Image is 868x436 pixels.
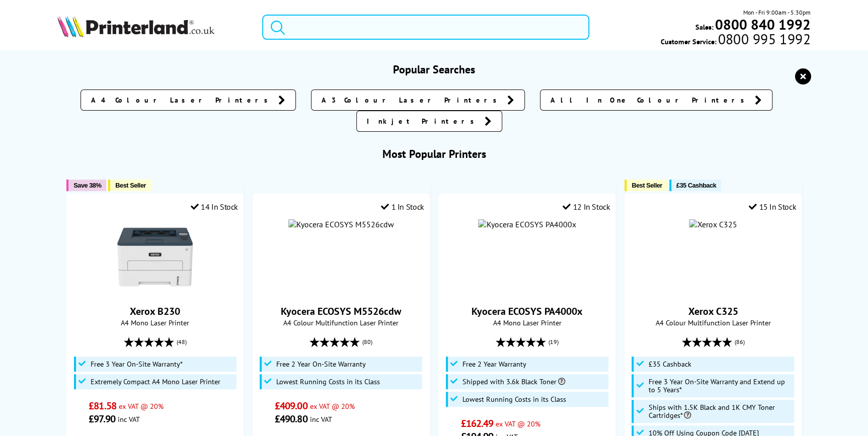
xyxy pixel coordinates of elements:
h3: Popular Searches [57,62,811,76]
span: A4 Colour Multifunction Laser Printer [258,318,424,327]
a: Xerox C325 [688,305,738,318]
div: 14 In Stock [191,202,238,212]
a: Kyocera ECOSYS PA4000x [471,305,583,318]
img: Kyocera ECOSYS PA4000x [478,219,576,229]
span: Customer Service: [660,34,810,46]
a: A3 Colour Laser Printers [311,90,525,111]
a: All In One Colour Printers [540,90,772,111]
span: Free 2 Year Warranty [462,360,526,368]
span: Ships with 1.5K Black and 1K CMY Toner Cartridges* [648,403,792,419]
span: £35 Cashback [676,182,716,189]
span: Mon - Fri 9:00am - 5:30pm [743,8,811,17]
span: £97.90 [89,412,115,425]
button: Save 38% [66,180,106,191]
span: ex VAT @ 20% [310,401,355,411]
span: (86) [734,332,744,352]
img: Xerox C325 [689,219,737,229]
button: Best Seller [108,180,151,191]
a: Xerox B230 [117,287,193,297]
span: 0800 995 1992 [716,34,810,44]
span: Free 3 Year On-Site Warranty* [91,360,183,368]
img: Xerox B230 [117,219,193,295]
span: £409.00 [275,399,307,412]
span: A4 Colour Laser Printers [91,95,273,105]
span: (19) [548,332,559,352]
span: Sales: [695,22,714,32]
input: Search pr [262,15,589,40]
h3: Most Popular Printers [57,147,811,161]
a: Xerox B230 [130,305,180,318]
span: inc VAT [310,414,332,424]
span: Extremely Compact A4 Mono Laser Printer [91,378,220,386]
span: A4 Mono Laser Printer [444,318,610,327]
span: A4 Colour Multifunction Laser Printer [630,318,796,327]
b: 0800 840 1992 [715,15,811,34]
span: ex VAT @ 20% [119,401,164,411]
a: Printerland Logo [57,15,249,39]
a: Inkjet Printers [356,111,502,132]
a: Kyocera ECOSYS M5526cdw [281,305,401,318]
span: Free 2 Year On-Site Warranty [276,360,366,368]
span: £162.49 [460,417,493,430]
span: Free 3 Year On-Site Warranty and Extend up to 5 Years* [648,378,792,394]
div: 12 In Stock [563,202,610,212]
span: Inkjet Printers [367,116,480,126]
div: 15 In Stock [749,202,796,212]
span: Best Seller [115,182,146,189]
img: Printerland Logo [57,15,214,37]
span: A4 Mono Laser Printer [72,318,238,327]
button: £35 Cashback [669,180,721,191]
span: All In One Colour Printers [550,95,750,105]
span: (80) [362,332,372,352]
div: 1 In Stock [381,202,424,212]
span: ex VAT @ 20% [496,419,540,428]
a: A4 Colour Laser Printers [81,90,296,111]
span: Lowest Running Costs in its Class [276,378,380,386]
span: £490.80 [275,412,307,425]
span: Lowest Running Costs in its Class [462,395,566,403]
span: Save 38% [73,182,101,189]
button: Best Seller [624,180,667,191]
a: 0800 840 1992 [714,20,811,29]
span: inc VAT [118,414,140,424]
span: £35 Cashback [648,360,691,368]
span: A3 Colour Laser Printers [322,95,502,105]
span: Shipped with 3.6k Black Toner [462,378,565,386]
span: (48) [177,332,187,352]
img: Kyocera ECOSYS M5526cdw [288,219,394,229]
span: Best Seller [632,182,662,189]
span: £81.58 [89,399,116,412]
